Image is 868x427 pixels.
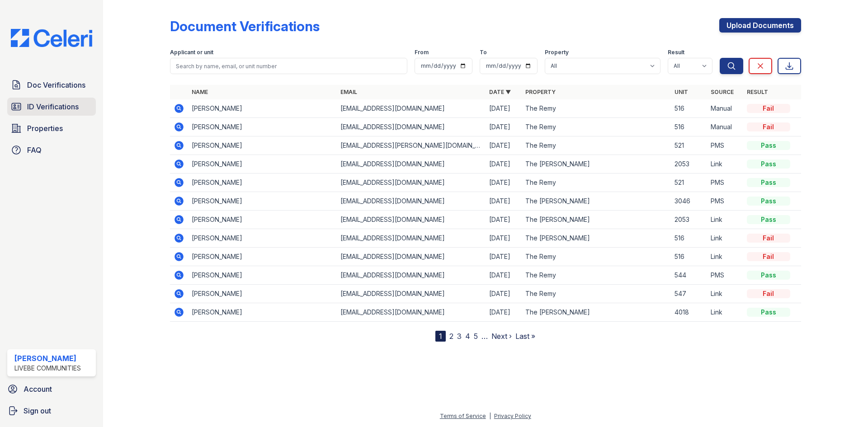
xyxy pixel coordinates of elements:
td: The [PERSON_NAME] [522,192,670,211]
td: [PERSON_NAME] [188,248,337,266]
td: [DATE] [486,285,522,303]
td: PMS [707,266,743,285]
td: [PERSON_NAME] [188,99,337,118]
img: CE_Logo_Blue-a8612792a0a2168367f1c8372b55b34899dd931a85d93a1a3d3e32e68fde9ad4.png [4,29,99,47]
td: [PERSON_NAME] [188,285,337,303]
span: Account [24,384,52,394]
td: [DATE] [486,248,522,266]
td: [DATE] [486,192,522,211]
td: 516 [671,248,707,266]
td: Manual [707,118,743,136]
td: Link [707,211,743,229]
a: Upload Documents [719,18,801,33]
td: [PERSON_NAME] [188,229,337,248]
td: [EMAIL_ADDRESS][DOMAIN_NAME] [337,211,486,229]
a: Email [340,89,357,95]
td: The Remy [522,118,670,136]
div: Fail [747,252,790,261]
td: Link [707,285,743,303]
span: FAQ [27,145,42,155]
div: Fail [747,122,790,131]
td: [EMAIL_ADDRESS][DOMAIN_NAME] [337,229,486,248]
td: The [PERSON_NAME] [522,211,670,229]
a: FAQ [7,141,96,159]
td: The [PERSON_NAME] [522,229,670,248]
a: Property [525,89,556,95]
div: Pass [747,178,790,187]
a: Sign out [4,402,99,420]
div: Document Verifications [170,18,320,34]
span: Sign out [24,405,51,416]
a: Name [192,89,208,95]
a: 4 [465,332,470,341]
td: [EMAIL_ADDRESS][DOMAIN_NAME] [337,99,486,118]
label: From [415,49,429,56]
td: The Remy [522,99,670,118]
td: 3046 [671,192,707,211]
div: Fail [747,104,790,113]
td: [EMAIL_ADDRESS][DOMAIN_NAME] [337,155,486,174]
td: [PERSON_NAME] [188,266,337,285]
a: ID Verifications [7,98,96,116]
td: 516 [671,229,707,248]
td: The Remy [522,285,670,303]
a: 2 [449,332,453,341]
td: [PERSON_NAME] [188,118,337,136]
label: To [480,49,487,56]
a: 5 [474,332,478,341]
td: The [PERSON_NAME] [522,155,670,174]
td: [DATE] [486,136,522,155]
div: Pass [747,271,790,280]
td: PMS [707,136,743,155]
td: Link [707,229,743,248]
a: Date ▼ [489,89,511,95]
td: [PERSON_NAME] [188,303,337,322]
div: Pass [747,308,790,317]
td: [EMAIL_ADDRESS][DOMAIN_NAME] [337,174,486,192]
td: [PERSON_NAME] [188,136,337,155]
td: [EMAIL_ADDRESS][DOMAIN_NAME] [337,285,486,303]
div: | [489,413,491,419]
td: The Remy [522,174,670,192]
td: PMS [707,174,743,192]
a: Next › [491,332,512,341]
td: [EMAIL_ADDRESS][PERSON_NAME][DOMAIN_NAME] [337,136,486,155]
a: Terms of Service [440,413,486,419]
td: 521 [671,136,707,155]
a: Doc Verifications [7,76,96,94]
input: Search by name, email, or unit number [170,58,407,74]
td: [PERSON_NAME] [188,211,337,229]
td: 544 [671,266,707,285]
td: 2053 [671,211,707,229]
label: Property [545,49,569,56]
td: The [PERSON_NAME] [522,303,670,322]
td: PMS [707,192,743,211]
td: 547 [671,285,707,303]
td: [DATE] [486,174,522,192]
a: Last » [515,332,535,341]
span: Properties [27,123,63,134]
td: [EMAIL_ADDRESS][DOMAIN_NAME] [337,266,486,285]
div: 1 [435,331,446,342]
td: 516 [671,99,707,118]
span: … [481,331,488,342]
div: Pass [747,215,790,224]
div: LiveBe Communities [14,364,81,373]
a: 3 [457,332,462,341]
td: [DATE] [486,266,522,285]
td: Link [707,155,743,174]
td: Link [707,303,743,322]
a: Result [747,89,768,95]
td: [PERSON_NAME] [188,155,337,174]
a: Properties [7,119,96,137]
td: The Remy [522,248,670,266]
td: [EMAIL_ADDRESS][DOMAIN_NAME] [337,248,486,266]
td: 521 [671,174,707,192]
td: [PERSON_NAME] [188,192,337,211]
td: [DATE] [486,155,522,174]
td: [DATE] [486,303,522,322]
div: Pass [747,160,790,169]
td: [DATE] [486,99,522,118]
td: 4018 [671,303,707,322]
label: Result [668,49,684,56]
